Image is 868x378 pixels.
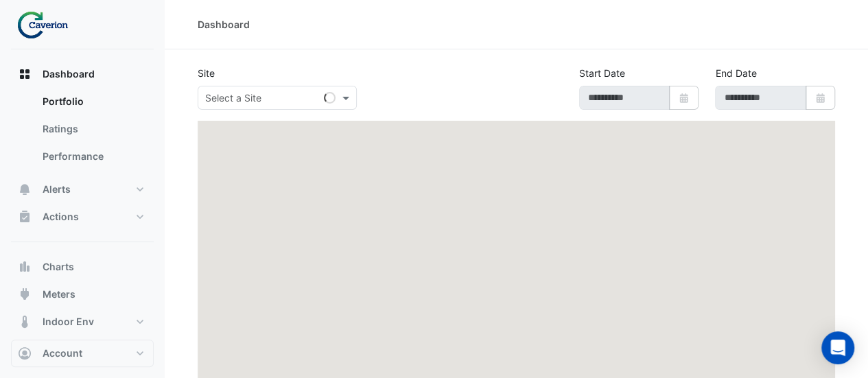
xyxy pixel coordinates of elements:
a: Performance [32,143,154,170]
app-icon: Indoor Env [18,315,32,329]
button: Dashboard [11,60,154,88]
app-icon: Charts [18,260,32,274]
app-icon: Meters [18,287,32,301]
button: Alerts [11,176,154,203]
div: Dashboard [198,17,250,32]
app-icon: Alerts [18,182,32,196]
a: Portfolio [32,88,154,115]
div: Dashboard [11,88,154,176]
app-icon: Actions [18,210,32,224]
button: Indoor Env [11,308,154,335]
label: End Date [715,66,756,80]
span: Indoor Env [43,315,94,329]
span: Dashboard [43,67,95,81]
span: Meters [43,287,75,301]
button: Actions [11,203,154,231]
label: Start Date [579,66,625,80]
button: Account [11,340,154,367]
span: Alerts [43,182,71,196]
div: Open Intercom Messenger [821,331,854,364]
label: Site [198,66,215,80]
button: Charts [11,253,154,281]
a: Ratings [32,115,154,143]
button: Meters [11,281,154,308]
span: Actions [43,210,79,224]
span: Account [43,346,82,360]
button: Reports [11,335,154,363]
span: Charts [43,260,74,274]
app-icon: Dashboard [18,67,32,81]
img: Company Logo [16,11,78,38]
